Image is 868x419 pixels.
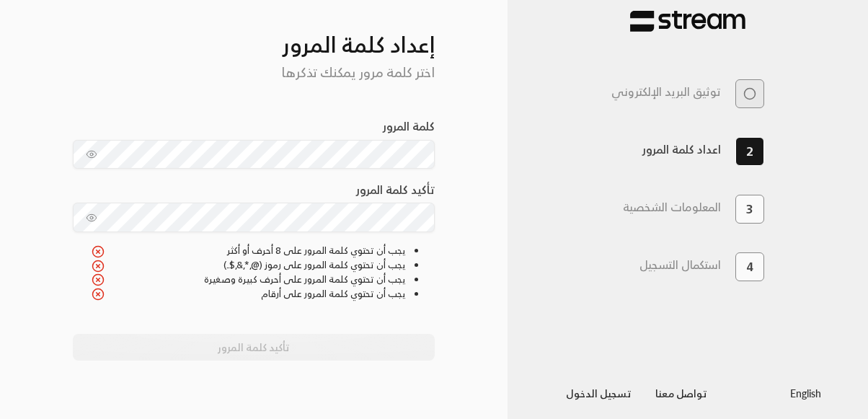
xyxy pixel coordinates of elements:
button: toggle password visibility [80,143,103,166]
button: تسجيل الدخول [554,380,644,407]
div: يجب أن تحتوي كلمة المرور على أحرف كبيرة وصغيرة [92,273,407,287]
div: يجب أن تحتوي كلمة المرور على أرقام [92,286,407,301]
a: English [790,380,821,407]
h3: إعداد كلمة المرور [73,8,435,58]
h3: استكمال التسجيل [639,258,721,272]
span: 4 [746,258,753,275]
div: يجب أن تحتوي كلمة المرور على رموز (@,*,&,$..) [92,258,407,273]
a: تسجيل الدخول [554,384,644,402]
span: 3 [746,200,753,218]
h5: اختر كلمة مرور يمكنك تذكرها [73,65,435,81]
h3: اعداد كلمة المرور [642,143,721,156]
h3: توثيق البريد الإلكتروني [611,85,721,99]
a: تواصل معنا [644,384,719,402]
button: تواصل معنا [644,380,719,407]
div: يجب أن تحتوي كلمة المرور على 8 أحرف أو أكثر [92,244,407,258]
h3: المعلومات الشخصية [623,200,721,214]
label: تأكيد كلمة المرور [356,181,435,198]
label: كلمة المرور [383,118,435,135]
span: 2 [746,142,753,161]
button: toggle password visibility [80,206,103,229]
img: Stream Pay [630,10,745,32]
